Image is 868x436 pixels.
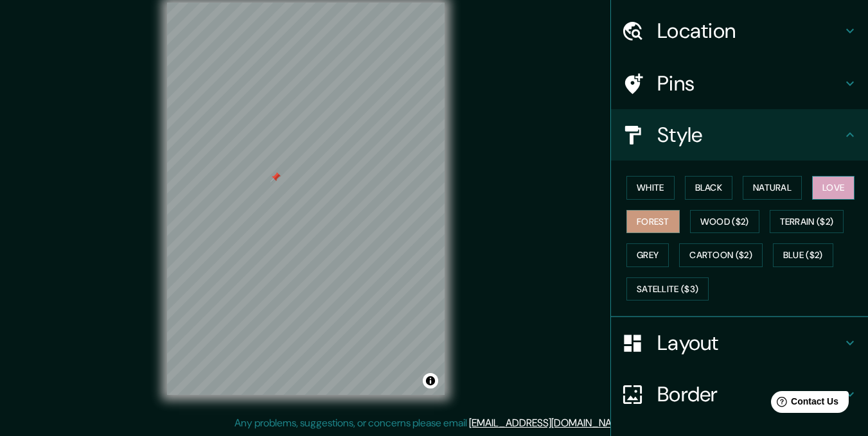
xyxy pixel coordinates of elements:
[235,415,630,431] p: Any problems, suggestions, or concerns please email .
[754,386,854,422] iframe: Help widget launcher
[611,369,868,420] div: Border
[657,18,842,44] h4: Location
[770,210,844,234] button: Terrain ($2)
[743,176,802,200] button: Natural
[626,243,669,267] button: Grey
[611,317,868,369] div: Layout
[657,381,842,407] h4: Border
[611,5,868,57] div: Location
[626,210,680,234] button: Forest
[469,416,628,430] a: [EMAIL_ADDRESS][DOMAIN_NAME]
[167,3,445,395] canvas: Map
[626,176,675,200] button: White
[611,58,868,109] div: Pins
[679,243,763,267] button: Cartoon ($2)
[657,330,842,356] h4: Layout
[690,210,759,234] button: Wood ($2)
[685,176,733,200] button: Black
[773,243,833,267] button: Blue ($2)
[657,71,842,96] h4: Pins
[611,109,868,161] div: Style
[626,277,709,301] button: Satellite ($3)
[812,176,855,200] button: Love
[657,122,842,148] h4: Style
[423,373,438,388] button: Toggle attribution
